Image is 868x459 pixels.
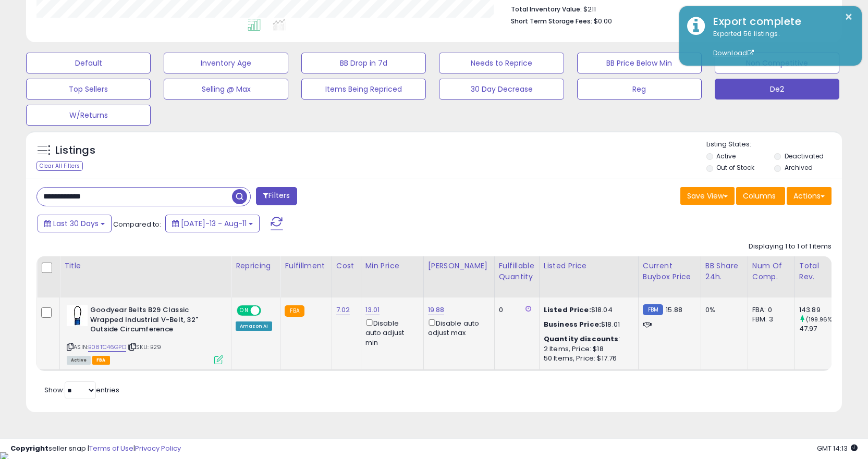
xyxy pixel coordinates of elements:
[428,317,486,338] div: Disable auto adjust max
[53,218,99,229] span: Last 30 Days
[44,385,119,395] span: Show: entries
[26,105,151,126] button: W/Returns
[113,219,161,229] span: Compared to:
[285,260,327,271] div: Fulfillment
[67,356,91,365] span: All listings currently available for purchase on Amazon
[799,305,841,315] div: 143.89
[680,187,735,205] button: Save View
[511,2,824,15] li: $211
[135,443,181,453] a: Privacy Policy
[88,343,126,352] a: B08TC46GPD
[787,187,832,205] button: Actions
[544,305,591,315] b: Listed Price:
[544,319,601,329] b: Business Price:
[90,305,217,337] b: Goodyear Belts B29 Classic Wrapped Industrial V-Belt, 32" Outside Circumference
[10,444,181,454] div: seller snap | |
[128,343,162,351] span: | SKU: B29
[236,260,276,271] div: Repricing
[336,305,350,315] a: 7.02
[439,53,564,73] button: Needs to Reprice
[594,16,612,26] span: $0.00
[544,344,630,354] div: 2 Items, Price: $18
[365,305,380,315] a: 13.01
[577,79,702,100] button: Reg
[752,305,787,315] div: FBA: 0
[705,14,854,29] div: Export complete
[643,304,663,315] small: FBM
[752,315,787,324] div: FBM: 3
[544,320,630,329] div: $18.01
[511,5,582,14] b: Total Inventory Value:
[752,260,790,282] div: Num of Comp.
[544,305,630,315] div: $18.04
[260,306,276,315] span: OFF
[499,305,531,315] div: 0
[716,163,754,172] label: Out of Stock
[92,356,110,365] span: FBA
[806,315,835,324] small: (199.96%)
[336,260,357,271] div: Cost
[55,143,95,158] h5: Listings
[301,53,426,73] button: BB Drop in 7d
[164,79,288,100] button: Selling @ Max
[428,260,490,271] div: [PERSON_NAME]
[10,443,48,453] strong: Copyright
[26,79,151,100] button: Top Sellers
[285,305,304,317] small: FBA
[666,305,682,315] span: 15.88
[705,305,740,315] div: 0%
[165,215,260,232] button: [DATE]-13 - Aug-11
[511,17,592,26] b: Short Term Storage Fees:
[181,218,247,229] span: [DATE]-13 - Aug-11
[256,187,297,205] button: Filters
[705,29,854,58] div: Exported 56 listings.
[544,260,634,271] div: Listed Price
[544,334,619,344] b: Quantity discounts
[736,187,785,205] button: Columns
[365,317,415,348] div: Disable auto adjust min
[845,10,853,23] button: ×
[785,152,824,160] label: Deactivated
[164,53,288,73] button: Inventory Age
[439,79,564,100] button: 30 Day Decrease
[817,443,858,453] span: 2025-09-11 14:13 GMT
[706,140,842,150] p: Listing States:
[236,321,272,331] div: Amazon AI
[713,48,754,57] a: Download
[428,305,445,315] a: 19.88
[238,306,251,315] span: ON
[749,242,832,252] div: Displaying 1 to 1 of 1 items
[64,260,227,271] div: Title
[715,79,839,100] button: De2
[544,334,630,344] div: :
[577,53,702,73] button: BB Price Below Min
[26,53,151,73] button: Default
[499,260,535,282] div: Fulfillable Quantity
[67,305,88,326] img: 31qR-XuuxKL._SL40_.jpg
[365,260,419,271] div: Min Price
[301,79,426,100] button: Items Being Repriced
[785,163,813,172] label: Archived
[67,305,223,363] div: ASIN:
[544,354,630,363] div: 50 Items, Price: $17.76
[705,260,743,282] div: BB Share 24h.
[799,324,841,333] div: 47.97
[36,161,83,171] div: Clear All Filters
[89,443,133,453] a: Terms of Use
[743,191,776,201] span: Columns
[643,260,696,282] div: Current Buybox Price
[716,152,736,160] label: Active
[799,260,837,282] div: Total Rev.
[38,215,112,232] button: Last 30 Days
